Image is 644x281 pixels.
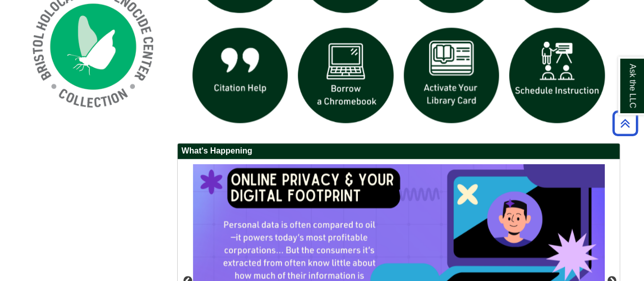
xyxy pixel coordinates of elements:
[178,143,620,159] h2: What's Happening
[609,116,641,130] a: Back to Top
[399,22,505,129] img: activate Library Card icon links to form to activate student ID into library card
[187,22,293,129] img: citation help icon links to citation help guide page
[293,22,399,129] img: Borrow a chromebook icon links to the borrow a chromebook web page
[504,22,610,129] img: For faculty. Schedule Library Instruction icon links to form.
